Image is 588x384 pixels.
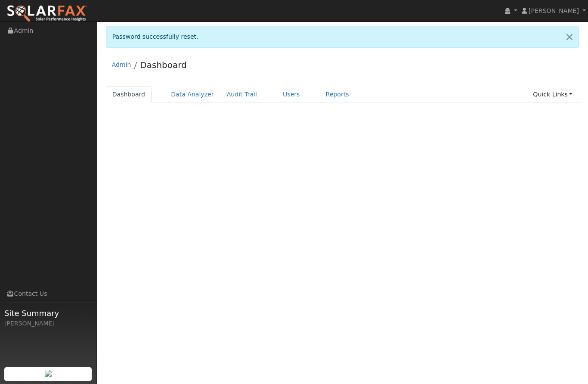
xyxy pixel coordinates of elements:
[220,87,263,102] a: Audit Trail
[526,87,579,102] a: Quick Links
[45,370,52,377] img: retrieve
[529,7,579,14] span: [PERSON_NAME]
[112,61,131,68] a: Admin
[106,87,152,102] a: Dashboard
[560,26,579,47] a: Close
[319,87,356,102] a: Reports
[106,26,579,48] div: Password successfully reset.
[4,307,92,319] span: Site Summary
[276,87,306,102] a: Users
[6,5,87,23] img: SolarFax
[4,319,92,328] div: [PERSON_NAME]
[164,87,220,102] a: Data Analyzer
[140,60,187,70] a: Dashboard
